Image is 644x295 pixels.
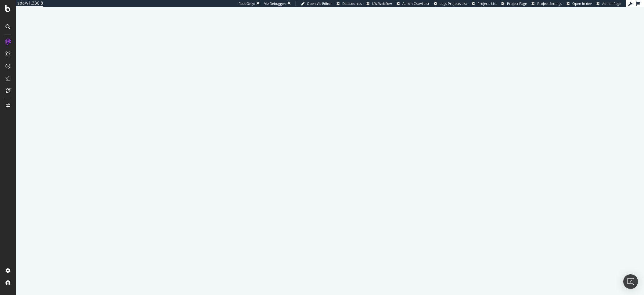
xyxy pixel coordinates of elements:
span: Admin Page [602,1,621,6]
a: Admin Page [596,1,621,6]
a: Open Viz Editor [301,1,332,6]
div: ReadOnly: [239,1,255,6]
a: Datasources [336,1,362,6]
div: Open Intercom Messenger [623,274,638,289]
a: Admin Crawl List [397,1,429,6]
span: Open Viz Editor [307,1,332,6]
span: Admin Crawl List [402,1,429,6]
span: Logs Projects List [440,1,467,6]
span: Datasources [342,1,362,6]
span: Project Settings [537,1,562,6]
a: Open in dev [567,1,592,6]
a: Project Settings [531,1,562,6]
span: Projects List [477,1,497,6]
div: Viz Debugger: [264,1,286,6]
div: animation [308,135,352,157]
span: Open in dev [572,1,592,6]
a: Logs Projects List [434,1,467,6]
span: Project Page [507,1,527,6]
span: KW Webflow [372,1,392,6]
a: Project Page [501,1,527,6]
a: Projects List [472,1,497,6]
a: KW Webflow [366,1,392,6]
